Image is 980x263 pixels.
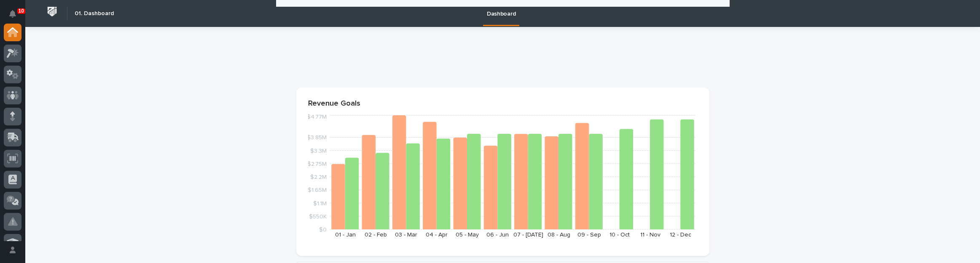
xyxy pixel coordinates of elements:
[670,232,691,238] text: 12 - Dec
[44,4,60,19] img: Workspace Logo
[426,232,448,238] text: 04 - Apr
[4,5,21,23] button: Notifications
[310,174,327,180] tspan: $2.2M
[577,232,601,238] text: 09 - Sep
[309,214,327,220] tspan: $550K
[307,114,327,120] tspan: $4.77M
[19,8,24,14] p: 10
[365,232,387,238] text: 02 - Feb
[310,148,327,154] tspan: $3.3M
[308,99,698,109] p: Revenue Goals
[395,232,417,238] text: 03 - Mar
[486,232,509,238] text: 06 - Jun
[456,232,479,238] text: 05 - May
[513,232,543,238] text: 07 - [DATE]
[75,10,114,17] h2: 01. Dashboard
[609,232,630,238] text: 10 - Oct
[11,10,21,24] div: Notifications10
[308,188,327,194] tspan: $1.65M
[307,135,327,141] tspan: $3.85M
[640,232,660,238] text: 11 - Nov
[307,161,327,167] tspan: $2.75M
[319,227,327,233] tspan: $0
[335,232,355,238] text: 01 - Jan
[313,201,327,207] tspan: $1.1M
[547,232,570,238] text: 08 - Aug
